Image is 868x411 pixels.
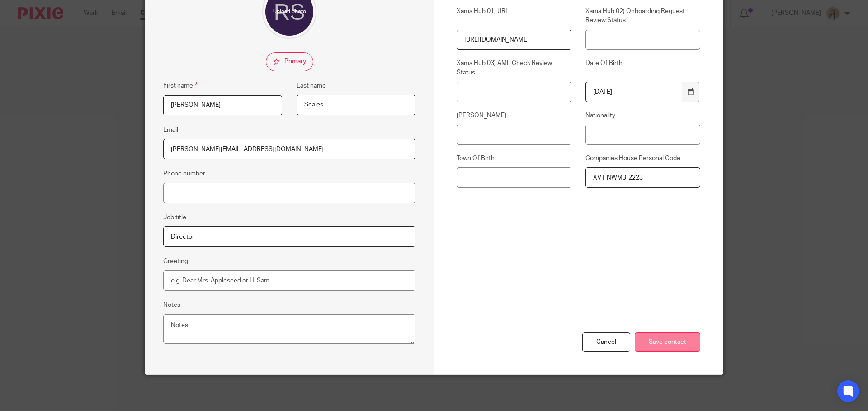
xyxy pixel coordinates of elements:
label: First name [163,80,198,91]
label: Notes [163,300,180,309]
label: [PERSON_NAME] [457,111,571,120]
label: Xama Hub 01) URL [457,7,571,25]
label: Greeting [163,257,188,266]
input: e.g. Dear Mrs. Appleseed or Hi Sam [163,270,415,291]
label: Job title [163,213,186,222]
label: Nationality [585,111,700,120]
label: Date Of Birth [585,59,700,77]
input: Save contact [635,332,700,352]
label: Xama Hub 03) AML Check Review Status [457,59,571,77]
input: YYYY-MM-DD [585,82,682,102]
div: Cancel [582,332,630,352]
label: Email [163,125,178,134]
label: Companies House Personal Code [585,154,700,163]
label: Phone number [163,169,205,178]
label: Town Of Birth [457,154,571,163]
label: Xama Hub 02) Onboarding Request Review Status [585,7,700,25]
label: Last name [297,81,326,90]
